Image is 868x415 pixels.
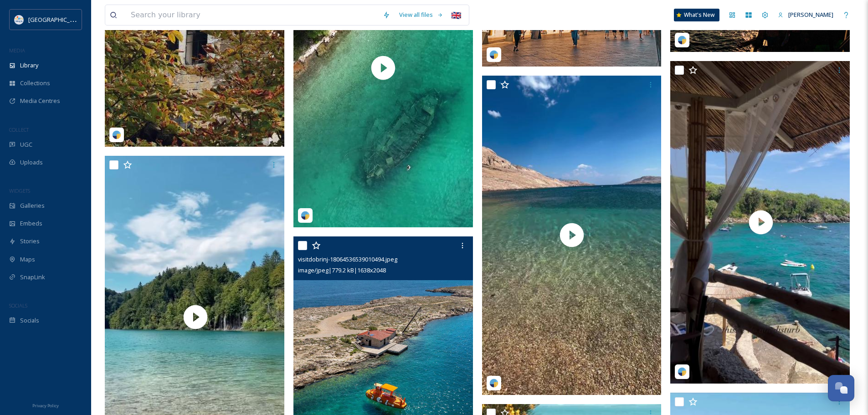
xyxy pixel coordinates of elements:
span: Maps [20,255,35,264]
span: UGC [20,140,32,149]
span: [PERSON_NAME] [788,10,833,19]
span: MEDIA [9,47,25,54]
span: Embeds [20,219,42,228]
span: SOCIALS [9,302,27,309]
img: snapsea-logo.png [112,130,121,139]
span: Library [20,61,38,70]
span: visitdobrinj-18064536539010494.jpeg [298,255,397,263]
span: WIDGETS [9,187,30,194]
span: Uploads [20,158,43,167]
span: SnapLink [20,273,45,282]
span: [GEOGRAPHIC_DATA] [28,15,86,24]
span: Stories [20,237,40,246]
div: 🇬🇧 [448,7,464,23]
img: snapsea-logo.png [678,36,687,45]
input: Search your library [126,5,378,25]
span: Galleries [20,201,45,210]
button: Open Chat [828,375,854,401]
a: What's New [674,9,719,21]
img: snapsea-logo.png [489,50,498,59]
img: snapsea-logo.png [489,379,498,388]
img: thumbnail [670,61,852,384]
img: snapsea-logo.png [301,211,310,220]
img: HTZ_logo_EN.svg [15,15,24,24]
img: snapsea-logo.png [678,367,687,376]
span: Socials [20,316,39,325]
span: COLLECT [9,126,29,133]
span: Privacy Policy [32,403,59,409]
a: Privacy Policy [32,400,59,410]
a: [PERSON_NAME] [773,6,838,24]
span: Media Centres [20,97,60,105]
a: View all files [395,6,448,24]
img: thumbnail [482,76,662,395]
span: image/jpeg | 779.2 kB | 1638 x 2048 [298,266,386,274]
span: Collections [20,79,50,87]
